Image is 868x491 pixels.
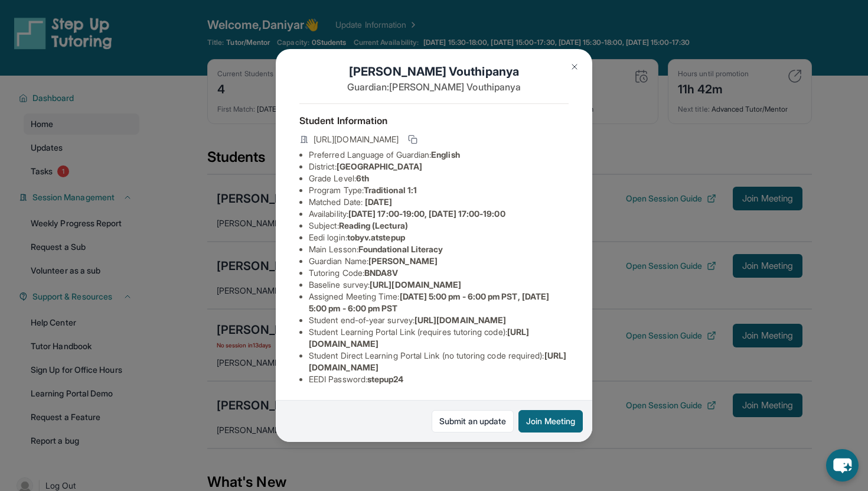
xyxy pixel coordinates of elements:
[415,315,506,325] span: [URL][DOMAIN_NAME]
[431,149,460,160] span: English
[309,350,569,373] li: Student Direct Learning Portal Link (no tutoring code required) :
[309,208,569,220] li: Availability:
[309,243,569,255] li: Main Lesson :
[368,256,438,266] span: [PERSON_NAME]
[826,449,859,482] button: chat-button
[406,132,420,147] button: Copy link
[309,149,569,161] li: Preferred Language of Guardian:
[365,197,392,207] span: [DATE]
[299,63,569,80] h1: [PERSON_NAME] Vouthipanya
[309,291,549,313] span: [DATE] 5:00 pm - 6:00 pm PST, [DATE] 5:00 pm - 6:00 pm PST
[570,62,579,71] img: Close Icon
[309,220,569,232] li: Subject :
[314,134,399,145] span: [URL][DOMAIN_NAME]
[309,373,569,385] li: EEDI Password :
[337,161,422,171] span: [GEOGRAPHIC_DATA]
[309,279,569,291] li: Baseline survey :
[309,232,569,243] li: Eedi login :
[299,113,569,128] h4: Student Information
[309,173,569,184] li: Grade Level:
[309,291,569,314] li: Assigned Meeting Time :
[358,244,443,254] span: Foundational Literacy
[309,267,569,279] li: Tutoring Code :
[356,173,369,183] span: 6th
[348,209,505,219] span: [DATE] 17:00-19:00, [DATE] 17:00-19:00
[309,196,569,208] li: Matched Date:
[309,314,569,326] li: Student end-of-year survey :
[309,255,569,267] li: Guardian Name :
[347,232,405,242] span: tobyv.atstepup
[339,220,408,230] span: Reading (Lectura)
[364,185,417,195] span: Traditional 1:1
[370,279,461,290] span: [URL][DOMAIN_NAME]
[309,184,569,196] li: Program Type:
[367,374,404,384] span: stepup24
[309,326,569,350] li: Student Learning Portal Link (requires tutoring code) :
[364,268,398,278] span: BNDA8V
[432,410,514,433] a: Submit an update
[518,410,583,433] button: Join Meeting
[299,80,569,94] p: Guardian: [PERSON_NAME] Vouthipanya
[309,161,569,173] li: District:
